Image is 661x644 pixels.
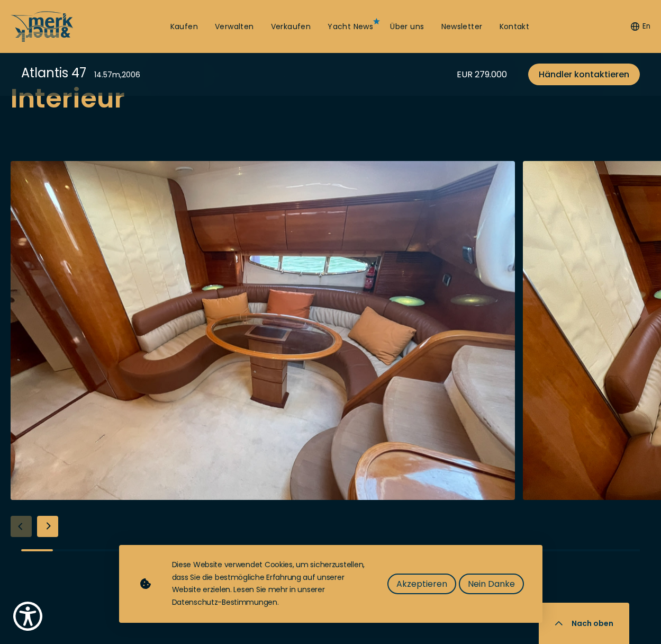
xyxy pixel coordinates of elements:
span: Akzeptieren [396,577,447,591]
button: Akzeptieren [387,574,456,594]
div: Diese Website verwendet Cookies, um sicherzustellen, dass Sie die bestmögliche Erfahrung auf unse... [172,559,366,609]
a: Händler kontaktieren [528,64,640,85]
button: Nach oben [539,603,629,644]
div: Next slide [37,516,58,537]
a: Yacht News [328,22,373,32]
a: Über uns [390,22,424,32]
button: Show Accessibility Preferences [11,599,45,633]
h2: Interieur [11,78,650,119]
button: Nein Danke [459,574,524,594]
span: Händler kontaktieren [539,68,629,81]
a: Kaufen [170,22,198,32]
button: En [631,21,650,32]
img: Merk&Merk [11,161,515,500]
a: Verwalten [215,22,254,32]
div: Atlantis 47 [21,64,86,82]
div: 14.57 m , 2006 [94,69,140,80]
a: Newsletter [441,22,483,32]
span: Nein Danke [468,577,515,591]
a: Kontakt [500,22,530,32]
div: EUR 279.000 [457,68,507,81]
a: Verkaufen [271,22,311,32]
a: Datenschutz-Bestimmungen [172,597,277,607]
